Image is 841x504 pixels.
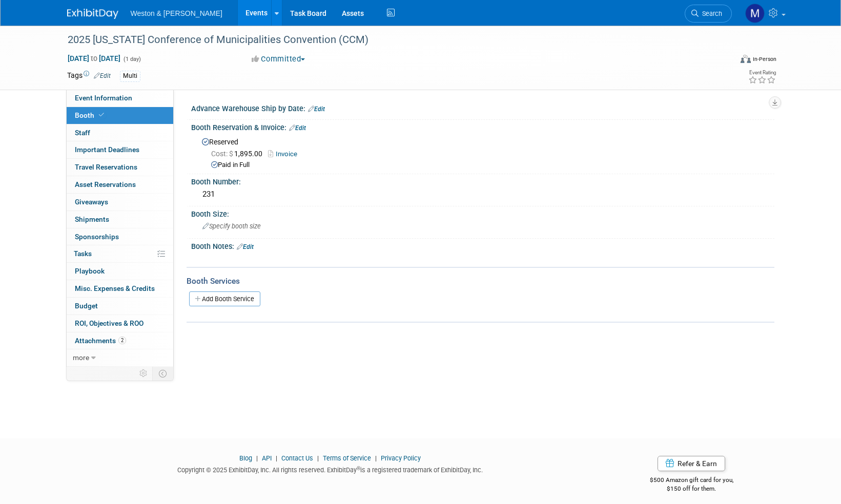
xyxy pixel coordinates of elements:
[67,70,111,82] td: Tags
[281,454,313,462] a: Contact Us
[67,107,173,124] a: Booth
[67,124,173,141] a: Staff
[211,150,234,158] span: Cost: $
[152,367,173,380] td: Toggle Event Tabs
[191,174,774,187] div: Booth Number:
[658,456,725,471] a: Refer & Earn
[237,243,254,250] a: Edit
[75,145,139,154] span: Important Deadlines
[75,198,108,206] span: Giveaways
[211,160,767,170] div: Paid in Full
[75,267,105,275] span: Playbook
[262,454,272,462] a: API
[75,284,155,292] span: Misc. Expenses & Credits
[357,466,360,471] sup: ®
[211,150,266,158] span: 1,895.00
[67,245,173,262] a: Tasks
[741,55,751,63] img: Format-Inperson.png
[67,159,173,176] a: Travel Reservations
[67,211,173,228] a: Shipments
[99,112,104,118] i: Booth reservation complete
[75,163,137,171] span: Travel Reservations
[67,349,173,366] a: more
[73,353,89,362] span: more
[191,120,774,133] div: Booth Reservation & Invoice:
[67,315,173,332] a: ROI, Objectives & ROO
[254,454,260,462] span: |
[187,276,774,287] div: Booth Services
[75,94,132,102] span: Event Information
[202,222,261,230] span: Specify booth size
[199,186,767,202] div: 231
[67,9,118,19] img: ExhibitDay
[609,485,774,493] div: $150 off for them.
[67,463,594,475] div: Copyright © 2025 ExhibitDay, Inc. All rights reserved. ExhibitDay is a registered trademark of Ex...
[75,233,119,241] span: Sponsorships
[189,291,260,306] a: Add Booth Service
[248,54,309,65] button: Committed
[67,176,173,193] a: Asset Reservations
[120,71,140,81] div: Multi
[191,239,774,252] div: Booth Notes:
[191,206,774,219] div: Booth Size:
[67,263,173,280] a: Playbook
[67,141,173,158] a: Important Deadlines
[67,54,121,63] span: [DATE] [DATE]
[75,302,98,310] span: Budget
[748,70,776,75] div: Event Rating
[89,54,99,62] span: to
[609,469,774,493] div: $500 Amazon gift card for you,
[75,129,90,137] span: Staff
[323,454,371,462] a: Terms of Service
[118,337,126,344] span: 2
[685,5,732,23] a: Search
[381,454,421,462] a: Privacy Policy
[745,4,765,23] img: Mary Ann Trujillo
[315,454,321,462] span: |
[131,9,222,17] span: Weston & [PERSON_NAME]
[373,454,379,462] span: |
[268,150,302,158] a: Invoice
[64,31,716,49] div: 2025 [US_STATE] Conference of Municipalities Convention (CCM)
[75,111,106,119] span: Booth
[75,319,143,327] span: ROI, Objectives & ROO
[67,298,173,314] a: Budget
[67,90,173,107] a: Event Information
[67,194,173,211] a: Giveaways
[122,56,141,62] span: (1 day)
[289,124,306,132] a: Edit
[75,180,136,188] span: Asset Reservations
[671,53,777,69] div: Event Format
[199,134,767,170] div: Reserved
[94,72,111,79] a: Edit
[135,367,153,380] td: Personalize Event Tab Strip
[308,106,325,113] a: Edit
[191,101,774,114] div: Advance Warehouse Ship by Date:
[74,249,92,258] span: Tasks
[273,454,280,462] span: |
[75,215,109,223] span: Shipments
[67,332,173,349] a: Attachments2
[752,55,776,63] div: In-Person
[75,337,126,345] span: Attachments
[699,10,722,17] span: Search
[239,454,252,462] a: Blog
[67,280,173,297] a: Misc. Expenses & Credits
[67,228,173,245] a: Sponsorships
